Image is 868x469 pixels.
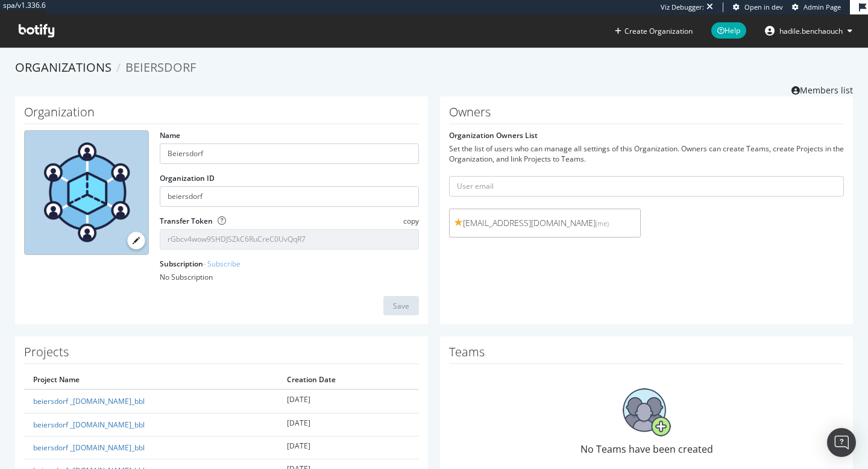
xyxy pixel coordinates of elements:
[160,259,241,269] label: Subscription
[278,370,419,389] th: Creation Date
[33,420,145,430] a: beiersdorf _[DOMAIN_NAME]_bbl
[744,2,783,11] span: Open in dev
[393,301,409,311] div: Save
[383,296,419,315] button: Save
[596,219,609,228] small: (me)
[449,105,844,124] h1: Owners
[160,173,215,183] label: Organization ID
[160,216,213,226] label: Transfer Token
[278,413,419,436] td: [DATE]
[160,272,419,282] div: No Subscription
[160,143,419,164] input: name
[449,143,844,164] div: Set the list of users who can manage all settings of this Organization. Owners can create Teams, ...
[160,186,419,207] input: Organization ID
[278,436,419,459] td: [DATE]
[711,22,746,39] span: Help
[15,59,853,77] ol: breadcrumbs
[403,216,419,226] span: copy
[33,396,145,406] a: beiersdorf _[DOMAIN_NAME]_bbl
[24,345,419,364] h1: Projects
[203,259,241,269] a: - Subscribe
[24,105,419,124] h1: Organization
[15,59,112,75] a: Organizations
[125,59,196,75] span: Beiersdorf
[580,442,713,456] span: No Teams have been created
[24,370,278,389] th: Project Name
[614,25,693,37] button: Create Organization
[804,2,841,11] span: Admin Page
[779,26,843,36] span: hadile.benchaouch
[449,130,538,140] label: Organization Owners List
[755,21,862,40] button: hadile.benchaouch
[449,345,844,364] h1: Teams
[623,388,671,436] img: No Teams have been created
[661,2,704,12] div: Viz Debugger:
[33,442,145,453] a: beiersdorf _[DOMAIN_NAME]_bbl
[160,130,180,140] label: Name
[449,176,844,197] input: User email
[792,2,841,12] a: Admin Page
[454,217,635,229] span: [EMAIL_ADDRESS][DOMAIN_NAME]
[733,2,783,12] a: Open in dev
[827,428,856,457] div: Open Intercom Messenger
[791,81,853,96] a: Members list
[278,389,419,413] td: [DATE]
